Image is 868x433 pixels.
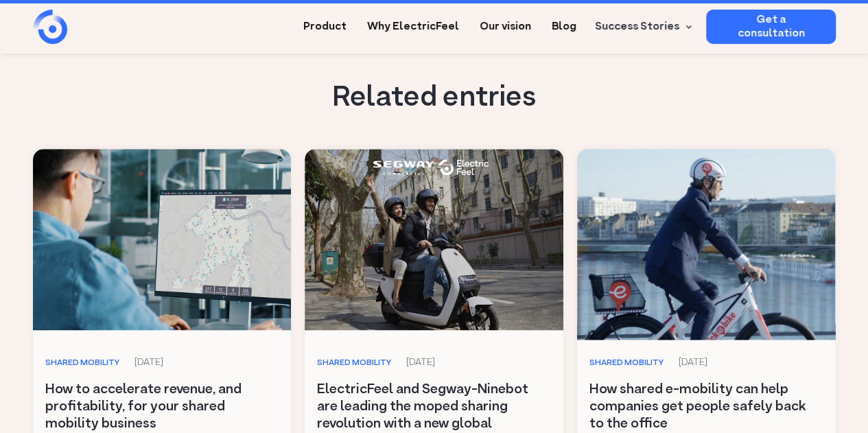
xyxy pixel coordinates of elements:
[587,10,696,44] div: Success Stories
[480,10,531,35] a: Our vision
[45,382,279,433] h2: How to accelerate revenue, and profitability, for your shared mobility business
[595,19,679,35] div: Success Stories
[45,358,119,368] a: Shared Mobility
[51,54,118,80] input: Submit
[303,10,347,35] a: Product
[153,82,715,115] h1: Related entries
[706,10,836,44] a: Get a consultation
[367,10,459,35] a: Why ElectricFeel
[589,358,664,368] a: Shared Mobility
[679,355,707,371] div: [DATE]
[33,10,143,44] a: home
[134,355,163,371] div: [DATE]
[406,355,435,371] div: [DATE]
[552,10,576,35] a: Blog
[589,382,823,433] h2: How shared e-mobility can help companies get people safely back to the office
[317,358,391,368] a: Shared Mobility
[777,342,849,414] iframe: Chatbot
